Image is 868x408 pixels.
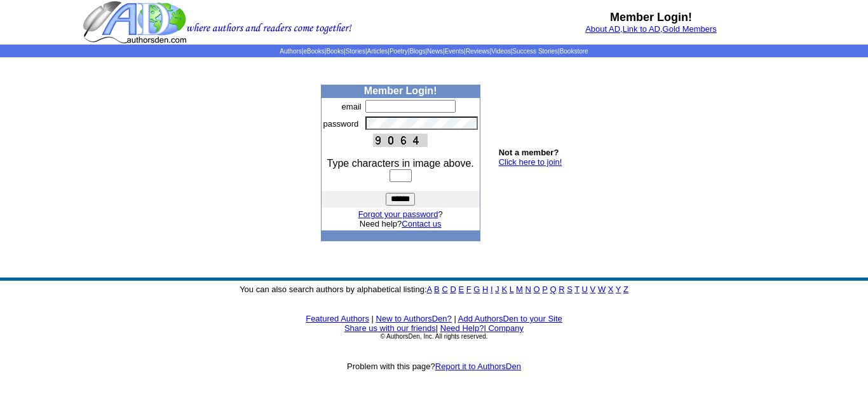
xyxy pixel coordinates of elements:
[585,24,620,34] a: About AD
[512,48,558,55] a: Success Stories
[482,285,488,294] a: H
[344,323,436,333] a: Share us with our friends
[598,285,606,294] a: W
[358,209,443,219] font: ?
[458,285,464,294] a: E
[560,48,588,55] a: Bookstore
[435,362,521,371] a: Report it to AuthorsDen
[582,285,588,294] a: U
[623,24,660,34] a: Link to AD
[306,314,369,323] a: Featured Authors
[499,148,559,157] b: Not a member?
[495,285,499,294] a: J
[608,285,614,294] a: X
[427,48,443,55] a: News
[376,314,452,323] a: New to AuthorsDen?
[516,285,523,294] a: M
[501,285,507,294] a: K
[473,285,480,294] a: G
[364,85,437,96] b: Member Login!
[534,285,540,294] a: O
[442,285,447,294] a: C
[360,219,442,229] font: Need help?
[427,285,432,294] a: A
[373,134,428,147] img: This Is CAPTCHA Image
[491,48,510,55] a: Videos
[445,48,465,55] a: Events
[326,48,344,55] a: Books
[450,285,456,294] a: D
[454,314,456,323] font: |
[280,48,588,55] span: | | | | | | | | | | | |
[510,285,514,294] a: L
[240,285,628,294] font: You can also search authors by alphabetical listing:
[323,119,359,129] font: password
[484,323,524,333] font: |
[367,48,388,55] a: Articles
[590,285,596,294] a: V
[440,323,484,333] a: Need Help?
[663,24,717,34] a: Gold Members
[574,285,580,294] a: T
[499,157,562,167] a: Click here to join!
[526,285,531,294] a: N
[372,314,374,323] font: |
[616,285,621,294] a: Y
[585,24,717,34] font: , ,
[303,48,324,55] a: eBooks
[434,285,440,294] a: B
[342,102,362,111] font: email
[436,323,438,333] font: |
[409,48,425,55] a: Blogs
[327,158,474,169] font: Type characters in image above.
[488,323,524,333] a: Company
[402,219,441,229] a: Contact us
[567,285,573,294] a: S
[491,285,493,294] a: I
[347,362,521,371] font: Problem with this page?
[280,48,301,55] a: Authors
[458,314,562,323] a: Add AuthorsDen to your Site
[610,11,692,24] b: Member Login!
[466,48,490,55] a: Reviews
[358,209,438,219] a: Forgot your password
[550,285,556,294] a: Q
[542,285,547,294] a: P
[466,285,471,294] a: F
[623,285,628,294] a: Z
[390,48,408,55] a: Poetry
[559,285,564,294] a: R
[346,48,365,55] a: Stories
[380,333,487,340] font: © AuthorsDen, Inc. All rights reserved.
